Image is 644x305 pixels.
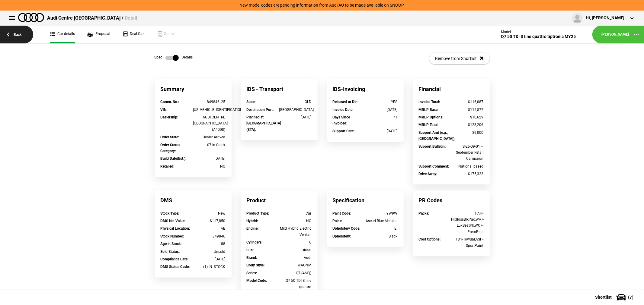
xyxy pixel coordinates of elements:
span: Shortlist [595,295,612,299]
div: AB [193,225,226,231]
strong: Engine : [247,226,259,231]
div: 849846 [193,233,226,239]
div: Summary [155,79,232,99]
div: $123,206 [451,122,484,128]
div: 9W9W [365,210,398,216]
div: 849846_25 [193,99,226,105]
strong: Released to Dlr : [333,100,358,104]
div: National based [451,163,484,169]
div: $117,850 [193,218,226,224]
strong: VIN : [161,108,168,112]
strong: Support Bulletin : [419,144,446,149]
strong: Invoice Date : [333,108,354,112]
a: Car details [50,26,75,43]
img: audi.png [18,13,44,22]
div: EI [365,225,398,231]
div: YES [365,99,398,105]
strong: Upholstery Code : [333,226,360,231]
strong: Drive Away : [419,172,437,176]
div: NO [193,163,226,169]
strong: DMS Net Value : [161,219,186,223]
strong: Build Date(Est.) : [161,156,187,161]
strong: Destination Port : [247,108,274,112]
strong: MRLP Base : [419,108,439,112]
div: 71 [365,114,398,120]
div: Audi [279,255,312,261]
button: Remove from Shortlist [429,53,490,64]
div: DMS [155,190,232,210]
strong: Sold Status : [161,250,180,254]
strong: Fuel : [247,248,255,252]
strong: Brand : [247,256,257,260]
div: Q7 50 TDI S line quattro tiptronic(4MQCN2/25) [279,278,312,296]
a: Deal Calc [122,26,145,43]
div: IDS - Transport [241,79,318,99]
button: Shortlist(7) [586,290,644,305]
strong: Stock Number : [161,234,184,238]
strong: Paint Code : [333,211,351,215]
div: [DATE] [279,114,312,120]
strong: Physical Location : [161,226,190,231]
strong: Support Comment : [419,164,449,168]
strong: Paint : [333,219,342,223]
div: [DATE] [365,128,398,134]
strong: Hybrid : [247,219,258,223]
a: [PERSON_NAME] [601,32,629,37]
a: Proposal [87,26,110,43]
strong: Support Date : [333,129,355,133]
div: 88 [193,241,226,247]
strong: Stock Type : [161,211,179,215]
div: S-25-09-01 – September Retail Campaign [451,143,484,162]
div: Black [365,233,398,239]
div: PR Codes [413,190,490,210]
div: Ascari Blue Metallic [365,218,398,224]
div: Dealer Arrived [193,134,226,140]
div: Product [241,190,318,210]
strong: Support Amt (e.g., [GEOGRAPHIC_DATA]) : [419,130,456,141]
strong: Upholstery : [333,234,351,238]
div: (1) IN_STOCK [193,264,226,270]
div: 6 [279,239,312,245]
div: Spec Details [155,55,193,61]
div: Hi, [PERSON_NAME] [586,15,624,21]
div: Car [279,210,312,216]
strong: Retailed : [161,164,175,168]
span: Detail [125,15,137,21]
strong: Dealership : [161,115,178,119]
strong: Body Style : [247,263,265,267]
div: [DATE] [193,156,226,162]
div: Q7 (4MQ) [279,270,312,276]
div: New [193,210,226,216]
div: Audi Centre [GEOGRAPHIC_DATA] / [47,15,137,21]
div: $10,629 [451,114,484,120]
div: [US_VEHICLE_IDENTIFICATION_NUMBER] [193,107,226,113]
div: PAH-HiGlossBlkPac,WA7-LuxSeatPk,WC7-PremPlus [451,210,484,235]
div: $175,323 [451,171,484,177]
div: 07-In Stock [193,142,226,148]
div: Specification [327,190,404,210]
strong: Invoice Total : [419,100,440,104]
div: Diesel [279,247,312,253]
div: [DATE] [365,107,398,113]
div: 1D1-TowBar,ASP-SportPaint [451,236,484,249]
div: QLD [279,99,312,105]
strong: MRLP Total : [419,123,439,127]
button: ... [629,27,644,42]
strong: Age in Stock : [161,242,182,246]
div: IDS-Invoicing [327,79,404,99]
div: Q7 50 TDI S line quattro tiptronic MY25 [501,34,576,39]
strong: State : [247,100,256,104]
strong: Days Since Invoiced : [333,115,350,125]
div: $112,577 [451,107,484,113]
strong: Cost Options : [419,237,441,241]
div: [GEOGRAPHIC_DATA] [279,107,312,113]
div: Financial [413,79,490,99]
strong: Order State : [161,135,179,139]
span: ( 7 ) [628,295,633,299]
strong: Compliance Date : [161,257,189,261]
div: Mild Hybrid Electric Vehicle [279,225,312,238]
strong: Cylinders : [247,240,263,244]
div: $9,000 [451,130,484,136]
div: NO [279,218,312,224]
